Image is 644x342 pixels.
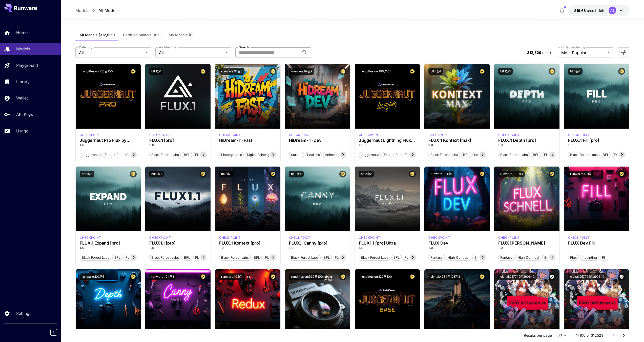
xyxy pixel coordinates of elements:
[219,68,244,75] button: runware:97@3
[149,138,206,143] div: FLUX.1 [pro]
[54,328,61,337] div: Collapse sidebar
[333,254,367,261] button: FLUX.1 Canny [pro]
[80,235,101,240] div: fluxpro
[428,68,443,75] button: bfl:4@1
[289,138,346,143] h3: HiDream-I1-Dev
[568,235,590,240] p: checkpoint
[50,329,57,336] button: Collapse sidebar
[542,151,576,158] button: FLUX.1 Depth [pro]
[149,151,181,158] button: Black Forest Labs
[339,68,346,75] button: Certified Model – Vetted for best performance and includes a commercial license.
[600,254,608,261] button: Fill
[80,151,102,158] button: juggernaut
[339,273,346,280] button: Certified Model – Vetted for best performance and includes a commercial license.
[574,8,587,13] span: $19.66
[479,68,486,75] button: Certified Model – Vetted for best performance and includes a commercial license.
[159,50,223,56] span: All
[113,255,122,260] span: BFL
[98,7,118,13] a: All Models
[568,273,607,280] button: civitai:257749@290640
[568,138,625,143] div: FLUX.1 Fill [pro]
[568,241,625,246] h3: FLUX Dev Fill
[80,138,137,143] h3: Juggernaut Pro Flux by RunDiffusion
[561,45,585,49] label: Order models by
[428,273,462,280] button: civitai:4384@128713
[219,241,276,246] div: FLUX.1 Kontext [pro]
[149,171,164,177] button: bfl:2@1
[112,254,122,261] button: BFL
[428,235,450,240] div: FLUX.1 D
[245,151,272,158] button: Digital Painting
[123,254,160,261] button: FLUX.1 Expand [pro]
[16,111,33,117] p: API Keys
[409,68,416,75] button: Certified Model – Vetted for best performance and includes a commercial license.
[428,171,454,177] button: runware:101@1
[80,241,137,246] h3: FLUX.1 Expand [pro]
[601,151,611,158] button: BFL
[149,254,181,261] button: Black Forest Labs
[498,235,520,240] div: FLUX.1 S
[80,254,111,261] button: Black Forest Labs
[359,133,380,137] div: FLUX.1 D
[498,255,514,260] span: Fantasy
[149,241,206,246] div: FLUX1.1 [pro]
[289,241,346,246] h3: FLUX.1 Canny [pro]
[269,273,276,280] button: Certified Model – Vetted for best performance and includes a commercial license.
[219,171,234,177] button: bfl:3@1
[561,50,605,56] span: Most Popular
[16,95,28,101] p: Wallet
[289,151,304,158] button: Surreal
[149,273,176,280] button: runware:104@1
[149,246,206,250] p: 1.0
[609,7,616,14] div: AS
[359,246,416,250] p: 1.0
[472,254,496,261] button: Environment
[403,254,436,261] button: FLUX1.1 [pro] Ultra
[263,255,286,260] span: Flux Kontext
[359,133,380,137] p: checkpoint
[182,151,192,158] button: BFL
[219,138,276,143] h3: HiDream-I1-Fast
[200,68,206,75] button: Certified Model – Vetted for best performance and includes a commercial license.
[80,133,101,137] p: checkpoint
[620,49,627,56] button: Open more filters
[263,254,286,261] button: Flux Kontext
[219,254,251,261] button: Black Forest Labs
[305,151,322,158] button: Realistic
[428,133,450,137] div: FLUX.1 Kontext [max]
[618,273,625,280] button: Verified working
[75,7,118,13] nav: breadcrumb
[219,255,251,260] span: Black Forest Labs
[393,151,417,158] button: rundiffusion
[16,79,30,85] p: Library
[403,255,435,260] span: FLUX1.1 [pro] Ultra
[193,152,216,157] span: FLUX.1 [pro]
[554,332,568,339] div: 100
[498,152,530,157] span: Black Forest Labs
[498,254,514,261] button: Fantasy
[359,235,380,240] p: checkpoint
[333,255,367,260] span: FLUX.1 Canny [pro]
[498,151,530,158] button: Black Forest Labs
[149,235,171,240] p: checkpoint
[289,255,320,260] span: Black Forest Labs
[289,133,310,137] div: HiDream Dev
[182,255,192,260] span: BFL
[16,46,30,52] p: Models
[79,45,92,49] label: Category
[568,133,590,137] p: checkpoint
[446,255,471,260] span: High Contrast
[498,241,555,246] h3: FLUX [PERSON_NAME]
[549,68,555,75] button: Certified Model – Vetted for best performance and includes a commercial license.
[149,133,171,137] div: fluxpro
[289,246,346,250] p: 1.0
[428,241,486,246] h3: FLUX Dev
[428,151,460,158] button: Black Forest Labs
[568,171,594,177] button: runware:102@1
[103,151,113,158] button: flux
[531,151,541,158] button: BFL
[618,171,625,177] button: Certified Model – Vetted for best performance and includes a commercial license.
